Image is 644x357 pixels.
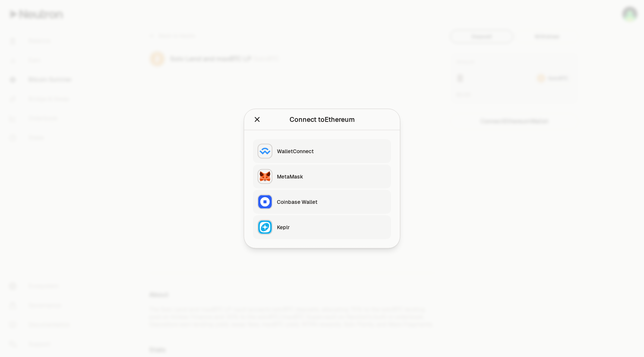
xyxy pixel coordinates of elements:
[258,170,272,183] img: MetaMask
[277,148,386,155] div: WalletConnect
[290,114,355,125] div: Connect to Ethereum
[258,145,272,158] img: WalletConnect
[277,173,386,180] div: MetaMask
[253,215,391,239] button: KeplrKeplr
[253,190,391,214] button: Coinbase WalletCoinbase Wallet
[258,195,272,209] img: Coinbase Wallet
[258,221,272,234] img: Keplr
[277,198,386,206] div: Coinbase Wallet
[253,114,261,125] button: Close
[253,139,391,163] button: WalletConnectWalletConnect
[253,165,391,189] button: MetaMaskMetaMask
[277,224,386,231] div: Keplr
